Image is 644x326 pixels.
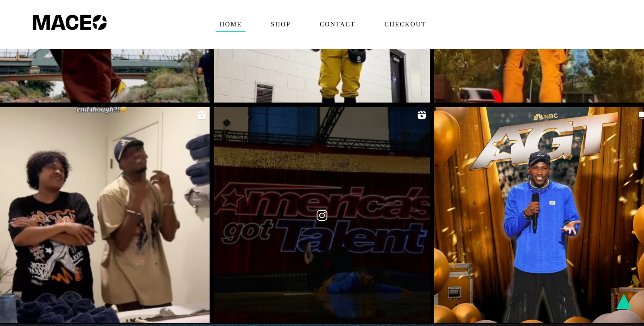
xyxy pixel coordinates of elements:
[216,17,246,32] span: Home
[214,107,430,323] a: COME ON THIS JOURNEY WITH ME! 🤪 Dance is Lif3: “TERRY!” PT. 2 @terrycrews @agt #agt #agtauditions...
[381,17,430,32] span: Checkout
[316,17,359,32] span: Contact
[267,17,294,32] span: Shop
